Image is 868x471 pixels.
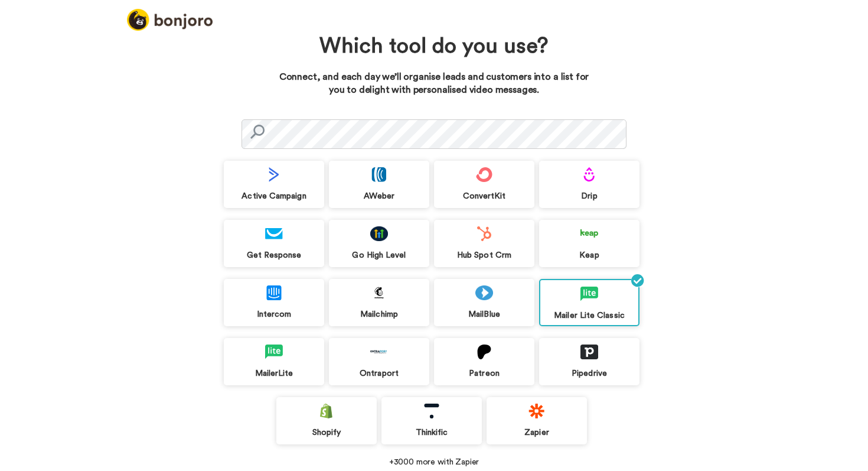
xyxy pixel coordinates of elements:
[539,191,639,202] div: Drip
[580,345,598,359] img: logo_pipedrive.png
[224,456,644,468] div: +3000 more with Zapier
[381,427,482,438] div: Thinkific
[434,191,534,202] div: ConvertKit
[224,250,324,261] div: Get Response
[539,368,639,379] div: Pipedrive
[224,368,324,379] div: MailerLite
[434,309,534,320] div: MailBlue
[580,287,598,301] img: logo_mailerlite.svg
[265,226,283,241] img: logo_getresponse.svg
[370,167,388,182] img: logo_aweber.svg
[539,250,639,261] div: Keap
[475,167,493,182] img: logo_convertkit.svg
[580,167,598,182] img: logo_drip.svg
[487,427,587,438] div: Zapier
[423,404,440,418] img: logo_thinkific.svg
[127,9,213,31] img: logo_full.png
[274,70,594,98] p: Connect, and each day we’ll organise leads and customers into a list for you to delight with pers...
[265,167,283,182] img: logo_activecampaign.svg
[370,226,388,241] img: logo_gohighlevel.png
[370,285,388,300] img: logo_mailchimp.svg
[224,309,324,320] div: Intercom
[434,250,534,261] div: Hub Spot Crm
[329,368,429,379] div: Ontraport
[265,345,283,359] img: logo_mailerlite.svg
[250,125,265,139] img: search.svg
[540,310,638,321] div: Mailer Lite Classic
[329,191,429,202] div: AWeber
[475,226,493,241] img: logo_hubspot.svg
[276,427,377,438] div: Shopify
[329,250,429,261] div: Go High Level
[475,345,493,359] img: logo_patreon.svg
[329,309,429,320] div: Mailchimp
[318,404,335,418] img: logo_shopify.svg
[301,35,567,59] h1: Which tool do you use?
[370,345,388,359] img: logo_ontraport.svg
[224,191,324,202] div: Active Campaign
[580,226,598,241] img: logo_keap.svg
[265,285,283,300] img: logo_intercom.svg
[434,368,534,379] div: Patreon
[475,285,493,300] img: logo_mailblue.png
[528,404,546,418] img: logo_zapier.svg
